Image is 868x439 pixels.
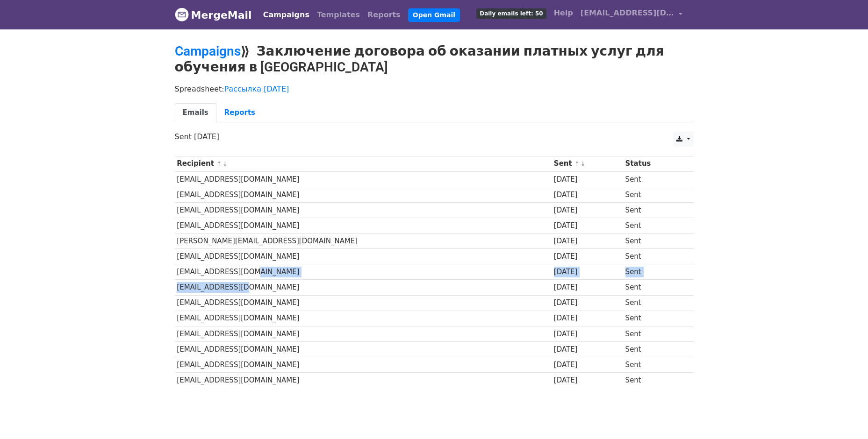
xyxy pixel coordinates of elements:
td: Sent [623,357,684,372]
div: [DATE] [554,190,621,200]
td: [EMAIL_ADDRESS][DOMAIN_NAME] [175,280,552,295]
th: Status [623,156,684,171]
a: Рассылка [DATE] [224,85,289,93]
th: Recipient [175,156,552,171]
div: Виджет чата [821,394,868,439]
div: [DATE] [554,236,621,247]
td: [EMAIL_ADDRESS][DOMAIN_NAME] [175,218,552,234]
a: Campaigns [175,43,241,59]
td: [EMAIL_ADDRESS][DOMAIN_NAME] [175,187,552,202]
h2: ⟫ Заключение договора об оказании платных услуг для обучения в [GEOGRAPHIC_DATA] [175,43,694,75]
p: Sent [DATE] [175,132,694,142]
a: Open Gmail [408,8,460,22]
td: Sent [623,341,684,357]
a: [EMAIL_ADDRESS][DOMAIN_NAME] [577,4,686,26]
a: Daily emails left: 50 [473,4,550,22]
td: [EMAIL_ADDRESS][DOMAIN_NAME] [175,264,552,280]
a: Campaigns [259,6,313,24]
img: MergeMail logo [175,7,189,21]
td: Sent [623,264,684,280]
a: Emails [175,103,216,122]
div: [DATE] [554,297,621,308]
a: MergeMail [175,5,252,25]
a: Templates [313,6,364,24]
td: [EMAIL_ADDRESS][DOMAIN_NAME] [175,311,552,326]
div: [DATE] [554,360,621,370]
div: [DATE] [554,205,621,216]
td: Sent [623,311,684,326]
a: ↑ [216,160,222,167]
div: [DATE] [554,375,621,386]
td: [EMAIL_ADDRESS][DOMAIN_NAME] [175,171,552,187]
div: [DATE] [554,251,621,262]
td: Sent [623,234,684,249]
td: [PERSON_NAME][EMAIL_ADDRESS][DOMAIN_NAME] [175,234,552,249]
td: Sent [623,218,684,234]
p: Spreadsheet: [175,84,694,94]
a: Help [550,4,577,22]
td: Sent [623,326,684,341]
td: Sent [623,280,684,295]
td: Sent [623,249,684,264]
div: [DATE] [554,174,621,185]
div: [DATE] [554,220,621,231]
div: [DATE] [554,282,621,293]
td: [EMAIL_ADDRESS][DOMAIN_NAME] [175,202,552,218]
a: Reports [216,103,263,122]
td: [EMAIL_ADDRESS][DOMAIN_NAME] [175,326,552,341]
a: Reports [364,6,404,24]
div: [DATE] [554,329,621,340]
td: Sent [623,202,684,218]
a: ↑ [574,160,580,167]
td: [EMAIL_ADDRESS][DOMAIN_NAME] [175,373,552,388]
td: [EMAIL_ADDRESS][DOMAIN_NAME] [175,295,552,311]
div: [DATE] [554,344,621,355]
td: Sent [623,373,684,388]
td: [EMAIL_ADDRESS][DOMAIN_NAME] [175,341,552,357]
td: Sent [623,171,684,187]
td: [EMAIL_ADDRESS][DOMAIN_NAME] [175,357,552,372]
td: [EMAIL_ADDRESS][DOMAIN_NAME] [175,249,552,264]
div: [DATE] [554,313,621,324]
span: Daily emails left: 50 [476,8,546,19]
td: Sent [623,295,684,311]
span: [EMAIL_ADDRESS][DOMAIN_NAME] [581,7,674,19]
iframe: Chat Widget [821,394,868,439]
a: ↓ [581,160,586,167]
th: Sent [552,156,623,171]
div: [DATE] [554,267,621,277]
a: ↓ [222,160,228,167]
td: Sent [623,187,684,202]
